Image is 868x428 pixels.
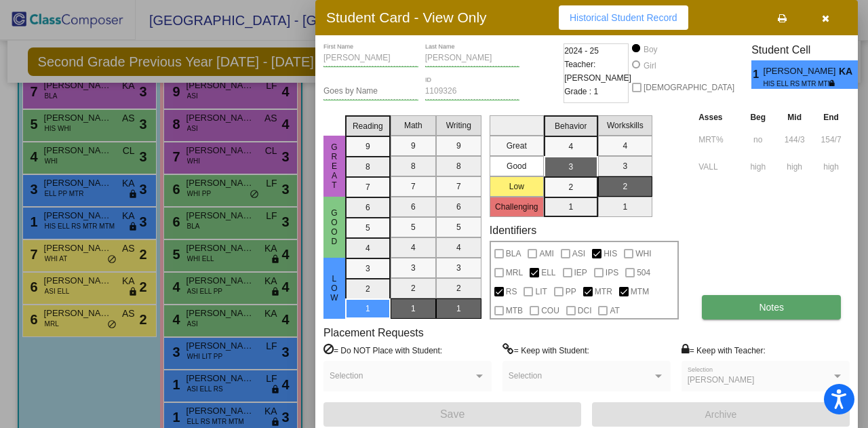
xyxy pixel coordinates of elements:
input: assessment [698,157,736,177]
span: 2024 - 25 [564,44,599,58]
span: BLA [506,246,521,262]
span: ASI [572,246,585,262]
span: [PERSON_NAME] [764,64,839,79]
span: IPS [606,265,618,281]
span: Grade : 1 [564,85,598,98]
label: Placement Requests [323,326,424,339]
span: LIT [535,284,547,300]
span: MTM [631,284,649,300]
div: Girl [643,60,656,72]
button: Save [323,402,581,427]
span: MTR [595,284,612,300]
input: assessment [698,130,736,150]
span: HIS ELL RS MTR MTM [764,79,829,89]
span: Archive [705,409,737,420]
div: Boy [643,43,658,56]
label: = Do NOT Place with Student: [323,343,442,357]
label: = Keep with Student: [502,343,589,357]
span: AMI [539,246,553,262]
th: End [812,110,850,125]
span: Teacher: [PERSON_NAME] [564,58,631,85]
span: RS [506,284,517,300]
th: Mid [776,110,812,125]
span: [PERSON_NAME] [688,375,755,385]
span: Low [328,274,340,303]
span: DCI [578,303,592,319]
span: Good [328,208,340,246]
span: HIS [604,246,617,262]
span: IEP [574,265,587,281]
span: COU [541,303,559,319]
input: Enter ID [425,87,520,96]
span: PP [566,284,576,300]
span: MTB [506,303,523,319]
button: Historical Student Record [559,5,688,30]
span: AT [610,303,619,319]
span: 1 [751,66,763,83]
input: goes by name [323,87,418,96]
th: Beg [739,110,776,125]
label: Identifiers [490,224,536,237]
span: Save [440,408,465,420]
th: Asses [695,110,739,125]
span: ELL [541,265,555,281]
span: Great [328,142,340,190]
h3: Student Card - View Only [326,9,487,26]
span: [DEMOGRAPHIC_DATA] [644,79,734,96]
span: Historical Student Record [570,12,677,23]
span: 504 [637,265,650,281]
button: Archive [592,402,850,427]
span: KA [839,64,858,79]
span: MRL [506,265,523,281]
span: WHI [635,246,651,262]
button: Notes [702,295,841,319]
label: = Keep with Teacher: [682,343,766,357]
span: Notes [759,302,784,313]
